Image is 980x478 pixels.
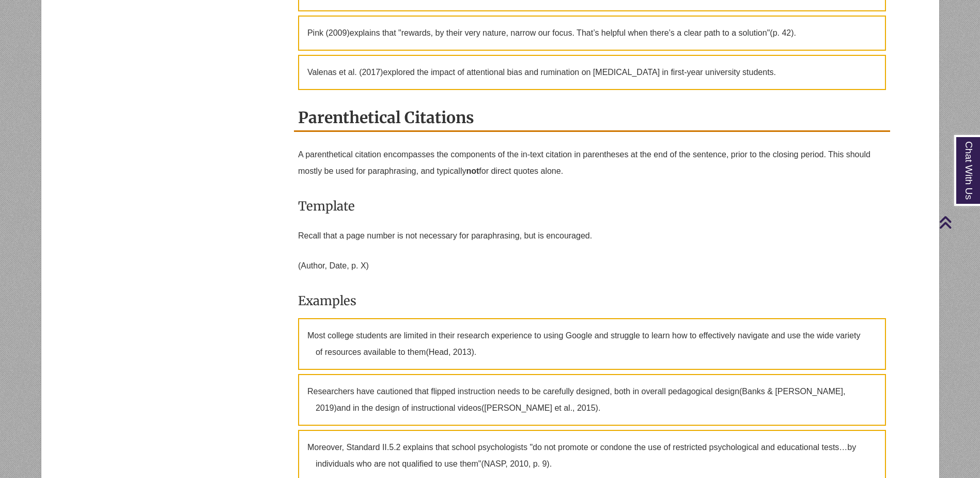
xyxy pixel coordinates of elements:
[298,253,886,278] p: (Author, Date, p. X)
[298,318,886,370] p: Most college students are limited in their research experience to using Google and struggle to le...
[466,167,479,175] strong: not
[298,16,886,51] p: explains that "rewards, by their very nature, narrow our focus. That’s helpful when there’s a cle...
[298,223,886,248] p: Recall that a page number is not necessary for paraphrasing, but is encouraged.
[298,289,886,313] h3: Examples
[481,404,598,412] span: ([PERSON_NAME] et al., 2015)
[770,28,794,37] span: (p. 42)
[298,142,886,184] p: A parenthetical citation encompasses the components of the in-text citation in parentheses at the...
[481,459,549,468] span: (NASP, 2010, p. 9)
[294,104,890,132] h2: Parenthetical Citations
[939,215,977,229] a: Back to Top
[298,194,886,218] h3: Template
[426,348,474,356] span: (Head, 2013)
[298,55,886,90] p: explored the impact of attentional bias and rumination on [MEDICAL_DATA] in first-year university...
[307,68,383,77] span: Valenas et al. (2017)
[298,374,886,426] p: Researchers have cautioned that flipped instruction needs to be carefully designed, both in overa...
[307,28,350,37] span: Pink (2009)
